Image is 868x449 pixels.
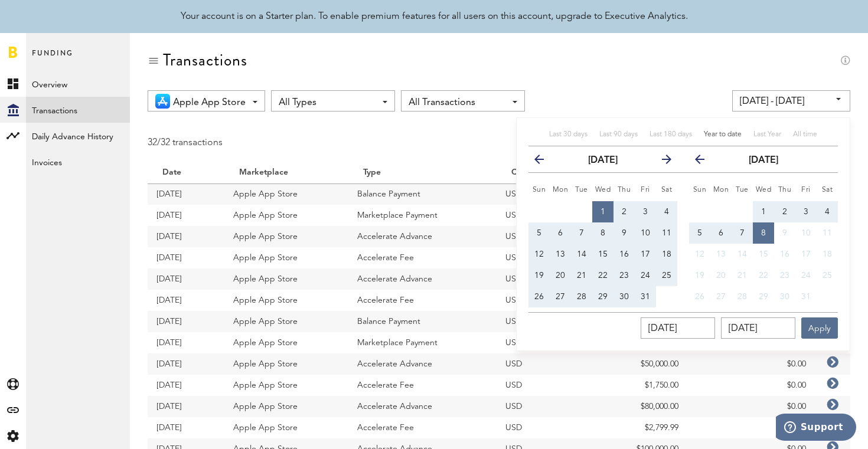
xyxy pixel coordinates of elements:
button: 30 [614,286,635,307]
span: Year to date [704,131,742,138]
td: $0.00 [687,417,815,438]
span: 30 [780,293,789,301]
td: [DATE] [148,375,224,396]
button: 21 [732,265,753,286]
span: 13 [716,250,726,258]
strong: [DATE] [588,156,618,165]
span: All time [793,131,817,138]
span: 10 [641,229,650,237]
button: 19 [689,265,710,286]
td: USD [497,332,593,353]
span: 19 [695,271,704,280]
td: [DATE] [148,417,224,438]
span: Last 90 days [599,131,638,138]
button: 9 [614,222,635,244]
span: 22 [759,271,768,280]
small: Friday [801,186,811,194]
button: 16 [774,244,795,265]
td: Apple App Store [224,311,348,332]
button: 15 [753,244,774,265]
button: 18 [817,244,838,265]
span: 16 [619,250,629,258]
span: 27 [716,293,726,301]
th: Type [348,162,497,183]
button: 1 [592,201,614,222]
span: Last 180 days [650,131,692,138]
td: [DATE] [148,396,224,417]
span: Apple App Store [173,93,246,113]
button: 24 [635,265,656,286]
button: 4 [656,201,677,222]
td: Apple App Store [224,353,348,375]
td: USD [497,290,593,311]
button: 31 [795,286,817,307]
span: 2 [782,208,787,216]
td: Accelerate Advance [348,226,497,247]
span: 24 [641,271,650,280]
button: 21 [571,265,592,286]
span: All Transactions [409,93,505,113]
span: 15 [598,250,608,258]
th: Marketplace [224,162,348,183]
span: 2 [622,208,626,216]
td: [DATE] [148,290,224,311]
td: Accelerate Advance [348,268,497,290]
span: 6 [719,229,723,237]
span: 28 [577,293,586,301]
small: Tuesday [736,186,749,194]
span: 19 [534,271,544,280]
td: Apple App Store [224,247,348,268]
span: 14 [577,250,586,258]
a: Invoices [26,149,130,175]
td: [DATE] [148,226,224,247]
span: 7 [740,229,745,237]
a: Overview [26,71,130,97]
button: 9 [774,222,795,244]
td: [DATE] [148,332,224,353]
button: 1 [753,201,774,222]
button: 19 [528,265,550,286]
img: 21.png [155,94,170,109]
button: 18 [656,244,677,265]
td: USD [497,375,593,396]
td: $2,799.99 [593,417,687,438]
a: Transactions [26,97,130,123]
span: 12 [534,250,544,258]
button: Apply [801,317,838,339]
td: Accelerate Advance [348,396,497,417]
span: 28 [738,293,747,301]
td: $1,750.00 [593,375,687,396]
button: 11 [817,222,838,244]
button: 20 [550,265,571,286]
button: 14 [571,244,592,265]
small: Wednesday [756,186,772,194]
small: Tuesday [575,186,588,194]
td: $50,000.00 [593,353,687,375]
td: USD [497,396,593,417]
span: All Types [279,93,376,113]
span: 3 [643,208,648,216]
td: USD [497,205,593,226]
button: 27 [710,286,732,307]
span: 1 [761,208,766,216]
td: Apple App Store [224,205,348,226]
span: 4 [825,208,830,216]
button: 5 [528,222,550,244]
button: 12 [689,244,710,265]
td: Apple App Store [224,183,348,205]
td: $0.00 [687,353,815,375]
small: Monday [553,186,569,194]
small: Wednesday [595,186,611,194]
span: 12 [695,250,704,258]
th: Currency [497,162,593,183]
span: 10 [801,229,811,237]
span: Last Year [753,131,781,138]
td: Balance Payment [348,311,497,332]
button: 14 [732,244,753,265]
td: USD [497,417,593,438]
td: [DATE] [148,268,224,290]
button: 30 [774,286,795,307]
div: Transactions [163,51,247,70]
td: Accelerate Fee [348,247,497,268]
td: [DATE] [148,353,224,375]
